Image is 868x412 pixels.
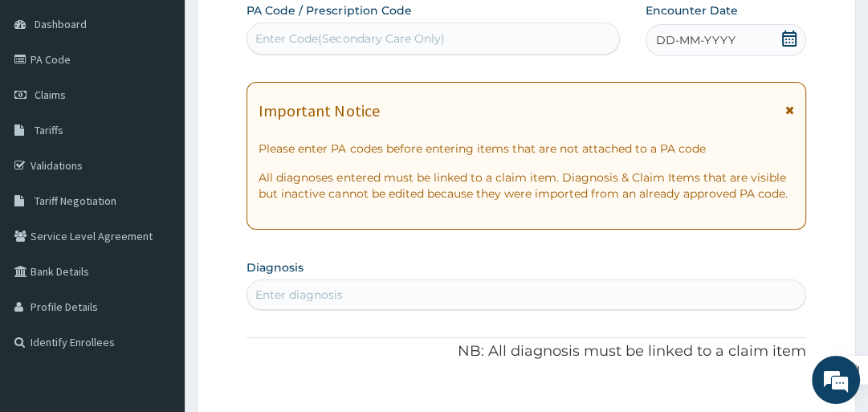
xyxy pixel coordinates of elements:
p: All diagnoses entered must be linked to a claim item. Diagnosis & Claim Items that are visible bu... [259,169,793,202]
label: Encounter Date [646,2,738,18]
div: Minimize live chat window [263,8,302,47]
label: PA Code / Prescription Code [247,2,411,18]
span: Tariffs [35,123,63,137]
div: Enter diagnosis [255,287,343,303]
label: Diagnosis [247,259,304,275]
h1: Important Notice [259,102,379,120]
span: Dashboard [35,17,87,31]
div: Enter Code(Secondary Care Only) [255,31,444,47]
div: Chat with us now [84,90,270,111]
p: NB: All diagnosis must be linked to a claim item [247,341,805,362]
span: DD-MM-YYYY [656,32,736,48]
span: We're online! [93,111,222,273]
textarea: Type your message and hit 'Enter' [8,256,306,312]
p: Please enter PA codes before entering items that are not attached to a PA code [259,141,793,157]
span: Claims [35,88,66,102]
img: d_794563401_company_1708531726252_794563401 [30,80,65,120]
span: Tariff Negotiation [35,194,116,208]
